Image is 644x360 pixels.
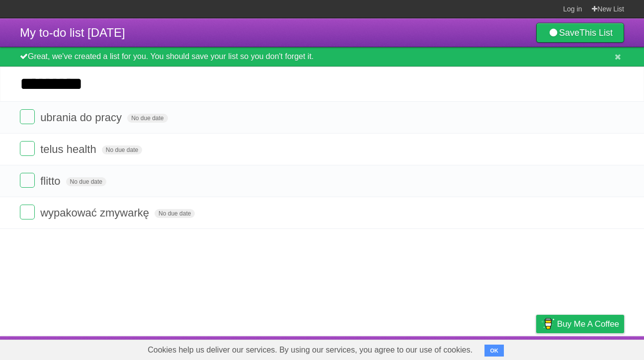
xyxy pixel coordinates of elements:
span: No due date [155,209,195,218]
b: This List [579,28,613,38]
span: My to-do list [DATE] [20,26,125,39]
a: SaveThis List [536,23,624,43]
a: Developers [437,339,477,358]
span: wypakować zmywarkę [40,207,152,219]
a: Privacy [523,339,549,358]
span: telus health [40,143,99,155]
button: OK [484,345,504,357]
label: Done [20,205,35,219]
span: Cookies help us deliver our services. By using our services, you agree to our use of cookies. [138,340,483,360]
span: No due date [127,114,167,123]
span: flitto [40,175,63,187]
span: Buy me a coffee [557,315,619,333]
label: Done [20,109,35,124]
span: No due date [102,145,142,154]
img: Buy me a coffee [541,315,555,332]
a: Suggest a feature [562,339,624,358]
a: About [404,339,425,358]
span: No due date [66,177,106,186]
label: Done [20,173,35,188]
span: ubrania do pracy [40,111,124,124]
a: Buy me a coffee [536,315,624,333]
a: Terms [489,339,511,358]
label: Done [20,141,35,156]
